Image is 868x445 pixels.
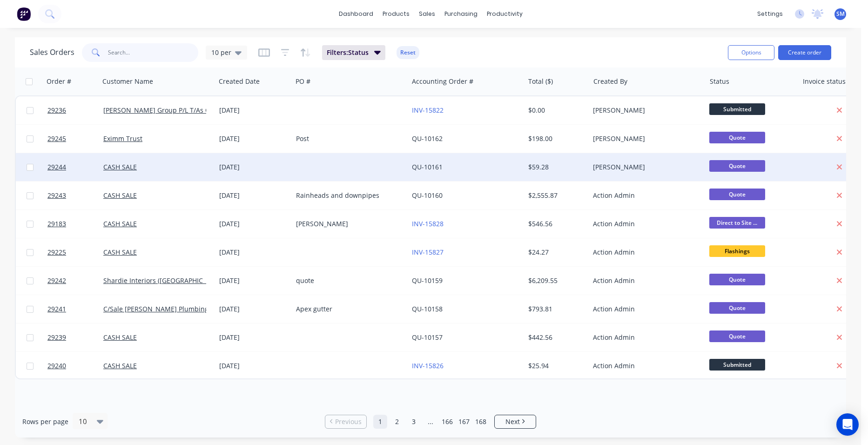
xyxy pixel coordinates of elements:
[412,361,444,370] a: INV-15826
[103,219,137,228] a: CASH SALE
[474,415,488,429] a: Page 168
[219,361,289,371] div: [DATE]
[414,7,440,21] div: sales
[30,48,74,57] h1: Sales Orders
[296,219,399,229] div: [PERSON_NAME]
[412,191,443,200] a: QU-10160
[47,238,103,266] a: 29225
[482,7,527,21] div: productivity
[709,302,765,314] span: Quote
[103,304,209,313] a: C/Sale [PERSON_NAME] Plumbing
[47,96,103,124] a: 29236
[219,191,289,200] div: [DATE]
[528,276,583,285] div: $6,209.55
[103,134,142,143] a: Eximm Trust
[528,333,583,342] div: $442.56
[836,413,859,436] div: Open Intercom Messenger
[412,248,444,256] a: INV-15827
[593,276,696,285] div: Action Admin
[335,417,362,426] span: Previous
[47,324,103,351] a: 29239
[219,162,289,172] div: [DATE]
[709,330,765,342] span: Quote
[528,134,583,143] div: $198.00
[709,245,765,257] span: Flashings
[528,106,583,115] div: $0.00
[528,219,583,229] div: $546.56
[47,304,66,314] span: 29241
[219,219,289,229] div: [DATE]
[296,304,399,314] div: Apex gutter
[593,248,696,257] div: Action Admin
[412,134,443,143] a: QU-10162
[593,191,696,200] div: Action Admin
[709,359,765,371] span: Submitted
[325,417,366,426] a: Previous page
[495,417,536,426] a: Next page
[412,333,443,342] a: QU-10157
[412,219,444,228] a: INV-15828
[778,45,831,60] button: Create order
[412,106,444,115] a: INV-15822
[296,276,399,285] div: quote
[528,77,553,86] div: Total ($)
[47,106,66,115] span: 29236
[47,153,103,181] a: 29244
[103,162,137,171] a: CASH SALE
[753,7,787,21] div: settings
[327,48,369,57] span: Filters: Status
[296,191,399,200] div: Rainheads and downpipes
[412,276,443,285] a: QU-10159
[593,219,696,229] div: Action Admin
[296,77,310,86] div: PO #
[47,210,103,238] a: 29183
[397,46,419,59] button: Reset
[334,7,378,21] a: dashboard
[47,134,66,143] span: 29245
[47,361,66,371] span: 29240
[47,125,103,153] a: 29245
[709,217,765,229] span: Direct to Site ...
[412,77,473,86] div: Accounting Order #
[709,103,765,115] span: Submitted
[219,333,289,342] div: [DATE]
[103,106,259,115] a: [PERSON_NAME] Group P/L T/As Cre8tive Builders
[47,295,103,323] a: 29241
[528,191,583,200] div: $2,555.87
[440,415,454,429] a: Page 166
[103,191,137,200] a: CASH SALE
[528,248,583,257] div: $24.27
[103,248,137,256] a: CASH SALE
[47,267,103,295] a: 29242
[593,361,696,371] div: Action Admin
[211,47,231,57] span: 10 per
[528,361,583,371] div: $25.94
[102,77,153,86] div: Customer Name
[412,162,443,171] a: QU-10161
[47,248,66,257] span: 29225
[47,276,66,285] span: 29242
[296,134,399,143] div: Post
[22,417,68,426] span: Rows per page
[709,189,765,200] span: Quote
[103,361,137,370] a: CASH SALE
[709,274,765,285] span: Quote
[108,43,199,62] input: Search...
[505,417,520,426] span: Next
[219,77,260,86] div: Created Date
[219,248,289,257] div: [DATE]
[103,333,137,342] a: CASH SALE
[373,415,387,429] a: Page 1 is your current page
[412,304,443,313] a: QU-10158
[47,219,66,229] span: 29183
[322,45,385,60] button: Filters:Status
[47,77,71,86] div: Order #
[709,160,765,172] span: Quote
[528,162,583,172] div: $59.28
[593,333,696,342] div: Action Admin
[47,333,66,342] span: 29239
[219,134,289,143] div: [DATE]
[593,134,696,143] div: [PERSON_NAME]
[219,304,289,314] div: [DATE]
[17,7,31,21] img: Factory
